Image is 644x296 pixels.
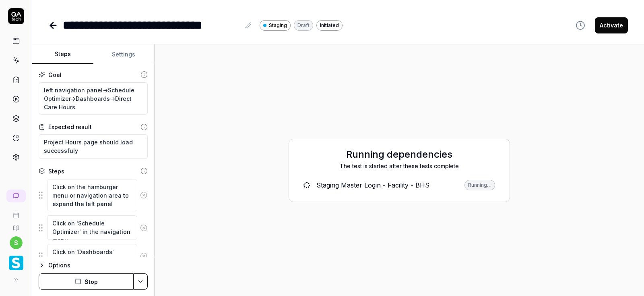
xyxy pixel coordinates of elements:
div: Running… [464,180,495,190]
a: Book a call with us [3,206,29,219]
button: Remove step [137,187,151,203]
div: Suggestions [39,179,148,212]
button: Remove step [137,220,151,236]
button: Settings [93,45,155,64]
span: Staging [269,22,287,29]
button: View version history [571,17,590,33]
button: Remove step [137,248,151,264]
div: Staging Master Login - Facility - BHS [316,180,429,190]
a: Staging [260,20,291,31]
div: The test is started after these tests complete [297,162,502,170]
div: Options [48,261,148,270]
div: Expected result [48,123,92,131]
a: New conversation [6,190,26,202]
button: s [10,236,23,249]
button: Options [39,261,148,270]
img: Smartlinx Logo [9,256,23,270]
div: Draft [294,20,313,31]
button: Smartlinx Logo [3,249,29,272]
h2: Running dependencies [297,147,502,162]
button: Activate [595,17,628,33]
div: Suggestions [39,215,148,240]
a: Staging Master Login - Facility - BHSRunning… [297,177,502,194]
a: Documentation [3,219,29,231]
div: Initiated [316,20,343,31]
div: Steps [48,167,64,175]
button: Steps [32,45,93,64]
div: Goal [48,71,62,79]
button: Stop [39,273,134,290]
div: Suggestions [39,244,148,269]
